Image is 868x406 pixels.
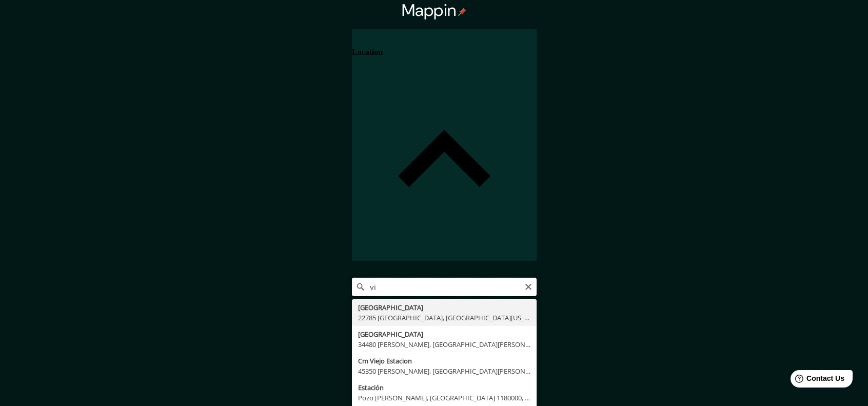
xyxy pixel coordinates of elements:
[358,356,530,366] div: Cm Viejo Estacion
[777,366,857,395] iframe: Help widget launcher
[358,393,530,403] div: Pozo [PERSON_NAME], [GEOGRAPHIC_DATA] 1180000, [GEOGRAPHIC_DATA]
[352,278,537,296] input: Pick your city or area
[352,29,537,261] div: Location
[358,302,530,313] div: [GEOGRAPHIC_DATA]
[358,366,530,376] div: 45350 [PERSON_NAME], [GEOGRAPHIC_DATA][PERSON_NAME], [GEOGRAPHIC_DATA]
[358,339,530,350] div: 34480 [PERSON_NAME], [GEOGRAPHIC_DATA][PERSON_NAME], [GEOGRAPHIC_DATA]
[458,8,466,16] img: pin-icon.png
[352,48,383,57] h4: Location
[524,281,532,291] button: Clear
[358,329,530,339] div: [GEOGRAPHIC_DATA]
[358,382,530,393] div: Estación
[358,313,530,323] div: 22785 [GEOGRAPHIC_DATA], [GEOGRAPHIC_DATA][US_STATE], [GEOGRAPHIC_DATA]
